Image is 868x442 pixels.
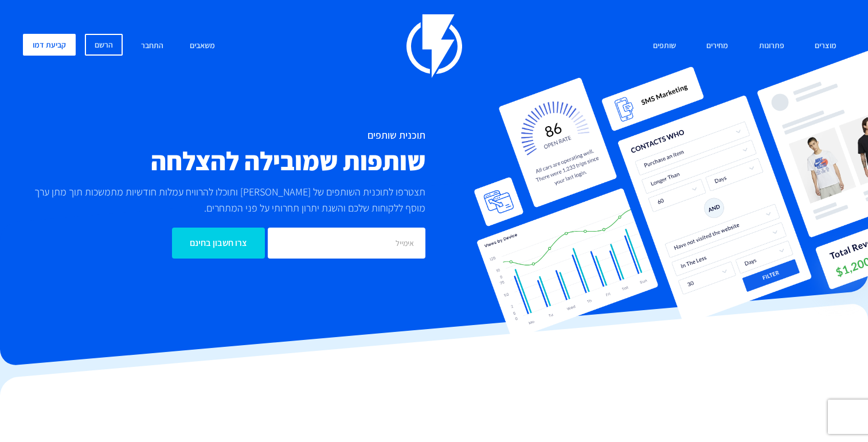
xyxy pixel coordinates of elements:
a: מוצרים [806,34,845,58]
a: משאבים [181,34,224,58]
h2: שותפות שמובילה להצלחה [32,147,425,175]
a: מחירים [698,34,737,58]
a: פתרונות [750,34,793,58]
input: אימייל [268,228,425,259]
p: תצטרפו לתוכנית השותפים של [PERSON_NAME] ותוכלו להרוויח עמלות חודשיות מתמשכות תוך מתן ערך מוסף ללק... [32,184,425,216]
a: הרשם [85,34,123,56]
a: שותפים [644,34,685,58]
a: התחבר [132,34,172,58]
a: קביעת דמו [23,34,76,56]
h1: תוכנית שותפים [32,130,425,141]
input: צרו חשבון בחינם [172,228,265,259]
